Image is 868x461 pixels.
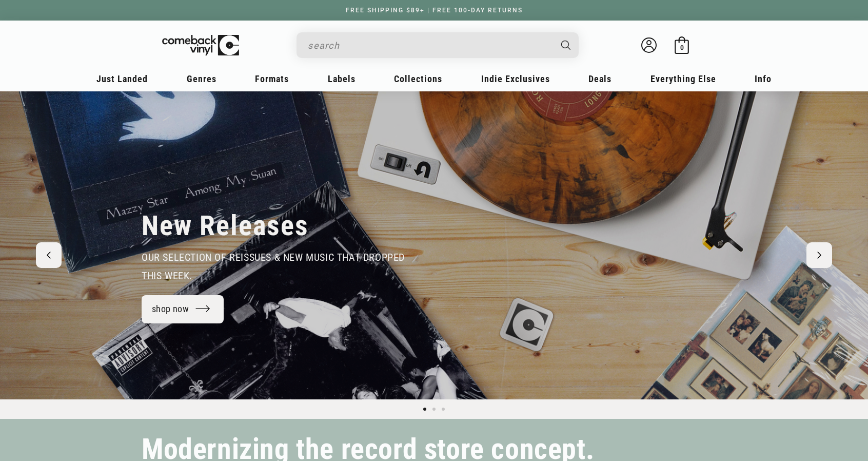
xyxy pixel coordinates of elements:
[255,73,289,84] span: Formats
[650,73,716,84] span: Everything Else
[680,44,684,51] span: 0
[36,242,62,268] button: Previous slide
[297,32,579,58] div: Search
[806,242,832,268] button: Next slide
[588,73,611,84] span: Deals
[96,73,148,84] span: Just Landed
[308,35,551,56] input: search
[142,251,405,282] span: our selection of reissues & new music that dropped this week.
[429,405,439,414] button: Load slide 2 of 3
[553,32,580,58] button: Search
[394,73,442,84] span: Collections
[481,73,550,84] span: Indie Exclusives
[142,295,224,323] a: shop now
[187,73,216,84] span: Genres
[420,405,429,414] button: Load slide 1 of 3
[755,73,772,84] span: Info
[328,73,356,84] span: Labels
[439,405,448,414] button: Load slide 3 of 3
[336,7,533,14] a: FREE SHIPPING $89+ | FREE 100-DAY RETURNS
[142,209,309,243] h2: New Releases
